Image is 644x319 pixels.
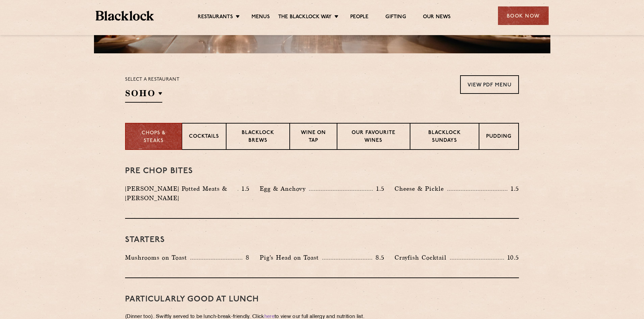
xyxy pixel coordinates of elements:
p: Mushrooms on Toast [125,253,190,262]
p: 8 [242,253,249,262]
p: 1.5 [238,184,250,193]
p: Egg & Anchovy [260,184,309,193]
a: Menus [252,14,270,21]
p: Crayfish Cocktail [395,253,450,262]
p: [PERSON_NAME] Potted Meats & [PERSON_NAME] [125,184,238,203]
img: BL_Textured_Logo-footer-cropped.svg [96,11,154,21]
p: 1.5 [373,184,384,193]
p: Pudding [486,133,511,141]
p: Select a restaurant [125,75,180,84]
p: Blacklock Sundays [417,129,472,145]
h3: Pre Chop Bites [125,167,519,176]
p: Our favourite wines [344,129,403,145]
p: 10.5 [504,253,519,262]
p: Blacklock Brews [233,129,283,145]
p: 1.5 [507,184,519,193]
h2: SOHO [125,87,162,103]
a: The Blacklock Way [278,14,332,21]
div: Book Now [498,6,549,25]
p: Cocktails [189,133,219,141]
a: People [350,14,368,21]
a: Restaurants [198,14,233,21]
h3: Starters [125,236,519,244]
a: Our News [423,14,451,21]
p: Chops & Steaks [133,130,175,145]
a: View PDF Menu [460,75,519,94]
p: 8.5 [372,253,384,262]
p: Cheese & Pickle [395,184,447,193]
h3: PARTICULARLY GOOD AT LUNCH [125,295,519,304]
p: Wine on Tap [297,129,330,145]
a: Gifting [385,14,406,21]
p: Pig's Head on Toast [260,253,322,262]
